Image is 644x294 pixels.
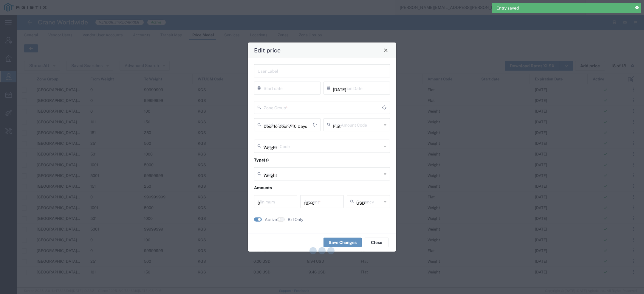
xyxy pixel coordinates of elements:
p: Amounts [254,184,390,191]
label: Bid Only [288,216,303,223]
label: Active [265,216,277,223]
button: Close [365,238,388,247]
button: Close [382,46,390,54]
p: Type(s) [254,157,390,163]
button: Save Changes [323,238,362,247]
h4: Edit price [254,46,281,55]
span: Entry saved [496,5,519,11]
